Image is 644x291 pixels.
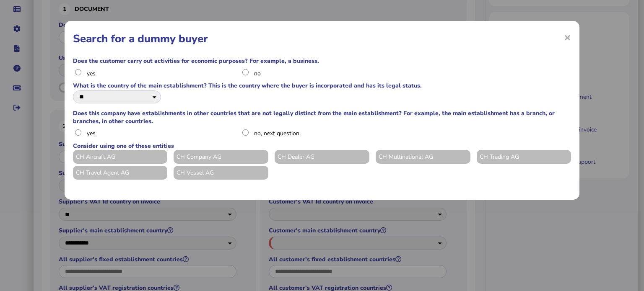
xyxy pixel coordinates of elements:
li: CH Vessel AG [174,166,268,180]
h1: Consider using one of these entities [73,142,174,150]
label: yes [87,129,236,137]
li: CH Aircraft AG [73,150,168,164]
h1: Does this company have establishments in other countries that are not legally distinct from the m... [73,109,555,125]
span: × [564,29,571,45]
label: yes [87,70,236,77]
li: CH Multinational AG [376,150,470,164]
li: CH Company AG [174,150,268,164]
li: CH Dealer AG [275,150,369,164]
label: no, next question [254,129,404,137]
h1: Search for a dummy buyer [73,31,571,46]
h1: Does the customer carry out activities for economic purposes? For example, a business. [73,57,319,65]
h1: What is the country of the main establishment? This is the country where the buyer is incorporate... [73,82,422,90]
li: CH Trading AG [477,150,571,164]
li: CH Travel Agent AG [73,166,168,180]
label: no [254,70,404,77]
